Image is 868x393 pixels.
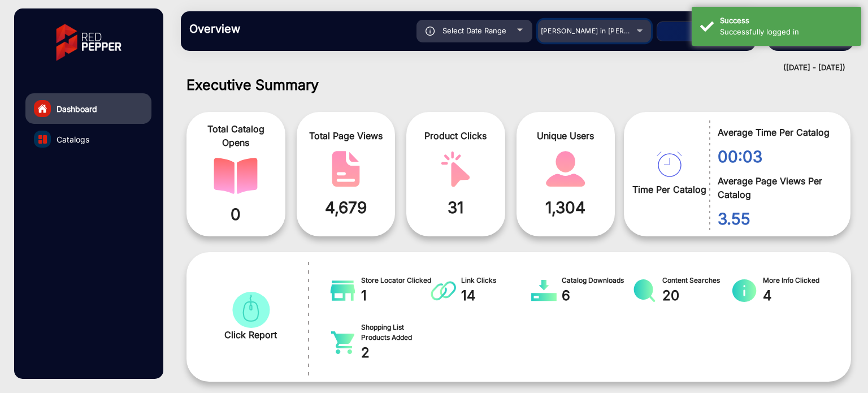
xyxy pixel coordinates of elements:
[442,26,506,35] span: Select Date Range
[38,135,47,144] img: catalog
[324,151,368,187] img: catalog
[720,15,853,27] div: Success
[718,145,834,169] span: 00:03
[170,62,845,74] div: ([DATE] - [DATE])
[718,174,834,201] span: Average Page Views Per Catalog
[214,158,258,194] img: catalog
[525,196,607,219] span: 1,304
[431,279,456,302] img: catalog
[662,286,732,306] span: 20
[531,279,557,302] img: catalog
[25,93,151,124] a: Dashboard
[763,275,833,286] span: More Info Clicked
[632,279,657,302] img: catalog
[305,129,387,142] span: Total Page Views
[361,286,431,306] span: 1
[657,21,747,41] button: Apply
[57,103,97,115] span: Dashboard
[330,279,355,302] img: catalog
[525,129,607,142] span: Unique Users
[229,292,273,328] img: catalog
[195,122,277,149] span: Total Catalog Opens
[330,331,355,354] img: catalog
[732,279,757,302] img: catalog
[461,286,531,306] span: 14
[186,76,851,93] h1: Executive Summary
[57,133,89,145] span: Catalogs
[189,22,348,36] h3: Overview
[718,126,834,139] span: Average Time Per Catalog
[461,275,531,286] span: Link Clicks
[541,27,666,35] span: [PERSON_NAME] in [PERSON_NAME]
[718,207,834,231] span: 3.55
[763,286,833,306] span: 4
[562,275,632,286] span: Catalog Downloads
[195,202,277,226] span: 0
[544,151,588,187] img: catalog
[48,14,129,71] img: vmg-logo
[433,151,478,187] img: catalog
[25,124,151,154] a: Catalogs
[305,196,387,219] span: 4,679
[720,27,853,38] div: Successfully logged in
[562,286,632,306] span: 6
[662,275,732,286] span: Content Searches
[415,196,497,219] span: 31
[361,322,431,343] span: Shopping List Products Added
[657,152,682,177] img: catalog
[426,27,435,36] img: icon
[224,328,277,342] span: Click Report
[37,103,47,114] img: home
[361,343,431,363] span: 2
[415,129,497,142] span: Product Clicks
[361,275,431,286] span: Store Locator Clicked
